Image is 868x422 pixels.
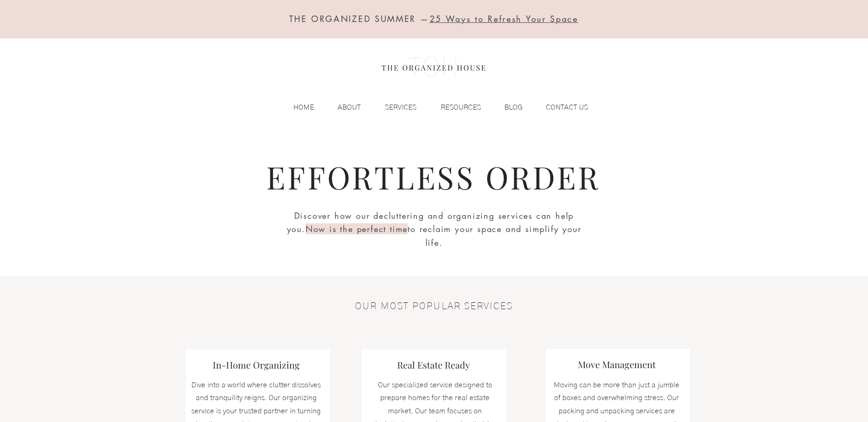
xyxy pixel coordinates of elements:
a: HOME [275,100,318,114]
a: RESOURCES [421,100,485,114]
p: ABOUT [333,100,365,114]
p: BLOG [500,100,527,114]
h3: Move Management [562,358,672,371]
p: RESOURCES [436,100,485,114]
a: 25 Ways to Refresh Your Space [430,13,578,24]
a: BLOG [485,100,527,114]
a: ABOUT [318,100,365,114]
img: the organized house [377,49,490,85]
span: THE ORGANIZED SUMMER — [289,13,578,24]
span: OUR MOST POPULAR SERVICES [355,301,513,311]
p: HOME [289,100,318,114]
a: CONTACT US [527,100,593,114]
span: Now is the perfect time [306,223,408,234]
p: SERVICES [380,100,421,114]
h3: Real Estate Ready [379,359,489,371]
h3: In-Home Organizing [201,359,311,371]
p: CONTACT US [541,100,593,114]
span: EFFORTLESS ORDER [266,156,600,197]
a: SERVICES [365,100,421,114]
span: Discover how our decluttering and organizing services can help you. to reclaim your space and sim... [287,210,582,248]
nav: Site [275,100,593,114]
